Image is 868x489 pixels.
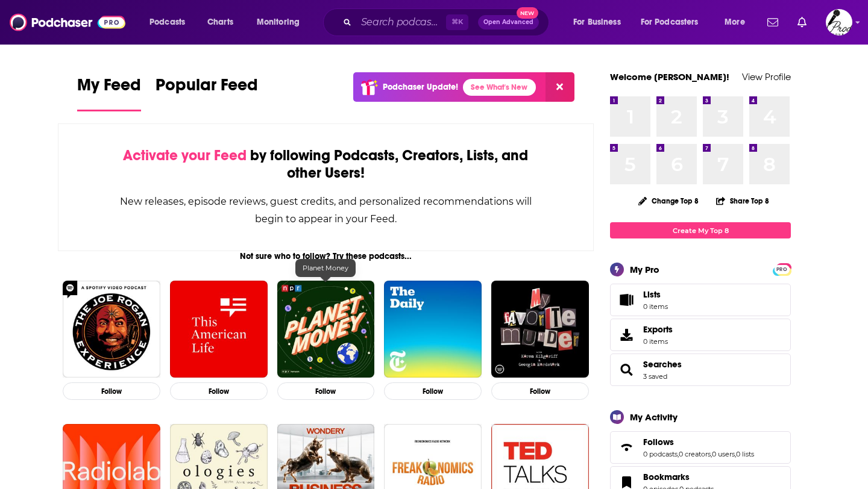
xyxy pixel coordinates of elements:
span: Exports [614,326,638,343]
a: My Feed [77,75,141,111]
span: , [711,450,712,458]
span: Exports [643,324,673,335]
span: For Podcasters [641,14,699,31]
p: Podchaser Update! [383,82,458,92]
a: Create My Top 8 [610,222,791,238]
img: Planet Money [277,281,375,378]
span: Searches [610,354,791,386]
span: New [517,7,538,19]
span: More [725,14,745,31]
a: Show notifications dropdown [763,12,783,33]
span: Open Advanced [483,19,533,25]
span: Logged in as sdonovan [826,9,852,36]
span: Bookmarks [643,472,690,482]
button: open menu [565,13,636,32]
span: Popular Feed [156,75,258,102]
div: My Activity [630,411,678,423]
div: by following Podcasts, Creators, Lists, and other Users! [119,147,533,182]
span: My Feed [77,75,141,102]
button: open menu [716,13,760,32]
span: Lists [643,289,668,300]
a: Bookmarks [643,472,714,482]
div: New releases, episode reviews, guest credits, and personalized recommendations will begin to appe... [119,193,533,228]
span: ⌘ K [446,14,468,30]
span: For Business [573,14,621,31]
span: Lists [614,291,638,308]
button: open menu [141,13,201,32]
span: , [678,450,679,458]
div: Search podcasts, credits, & more... [335,8,561,36]
img: This American Life [170,281,268,378]
span: Activate your Feed [123,146,247,164]
div: Not sure who to follow? Try these podcasts... [58,251,594,261]
div: My Pro [630,264,659,275]
img: User Profile [826,9,852,36]
img: Podchaser - Follow, Share and Rate Podcasts [10,11,125,34]
button: Follow [277,382,375,400]
a: 0 podcasts [643,450,678,458]
button: Show profile menu [826,9,852,36]
a: Charts [200,13,241,32]
a: 3 saved [643,372,667,381]
a: PRO [775,264,789,273]
img: The Daily [384,281,482,378]
input: Search podcasts, credits, & more... [356,13,446,32]
button: Change Top 8 [631,193,706,208]
button: Share Top 8 [715,189,770,213]
span: Monitoring [257,14,300,31]
button: Follow [170,382,268,400]
div: Planet Money [295,259,356,277]
a: Popular Feed [156,75,258,111]
span: 0 items [643,337,673,346]
a: 0 users [712,450,735,458]
button: open menu [248,13,315,32]
span: PRO [775,265,789,274]
span: Follows [610,431,791,464]
a: Searches [643,359,682,370]
img: The Joe Rogan Experience [63,281,160,378]
a: See What's New [463,79,536,96]
span: Follows [643,437,674,447]
span: , [735,450,736,458]
button: Follow [491,382,589,400]
a: 0 creators [679,450,711,458]
a: View Profile [742,71,791,83]
a: Welcome [PERSON_NAME]! [610,71,729,83]
a: Lists [610,284,791,316]
button: open menu [633,13,716,32]
a: Searches [614,361,638,378]
img: My Favorite Murder with Karen Kilgariff and Georgia Hardstark [491,281,589,378]
span: Podcasts [149,14,185,31]
button: Open AdvancedNew [478,15,539,30]
a: Show notifications dropdown [793,12,811,33]
a: 0 lists [736,450,754,458]
span: 0 items [643,302,668,311]
span: Charts [207,14,233,31]
button: Follow [63,382,160,400]
span: Lists [643,289,661,300]
a: Follows [643,437,754,447]
button: Follow [384,382,482,400]
a: Follows [614,439,638,456]
a: Exports [610,319,791,351]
